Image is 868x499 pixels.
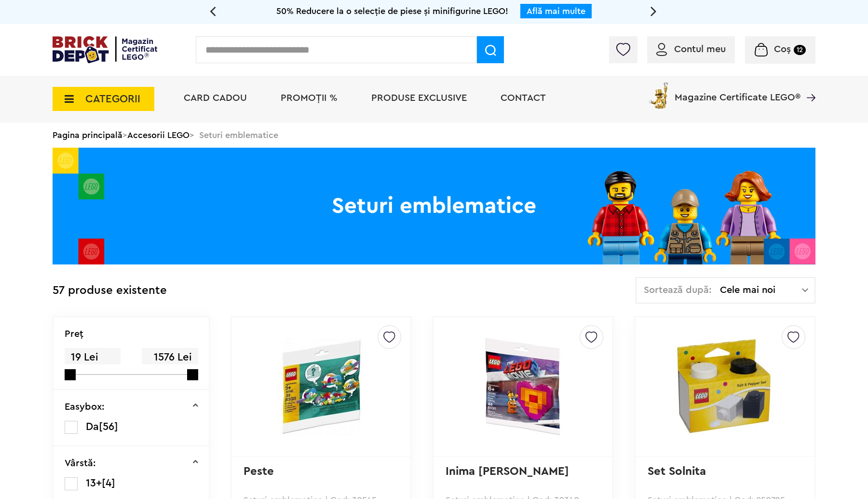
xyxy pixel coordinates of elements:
[65,458,96,468] p: Vârstă:
[455,338,590,435] img: Inima lui Emmet
[65,329,83,339] p: Preţ
[644,285,712,295] span: Sortează după:
[281,93,338,103] a: PROMOȚII %
[127,131,190,139] a: Accesorii LEGO
[53,131,122,139] a: Pagina principală
[53,277,167,305] div: 57 produse existente
[371,93,467,103] a: Produse exclusive
[674,44,726,54] span: Contul meu
[254,338,389,435] img: Peste
[501,93,546,103] a: Contact
[720,285,802,295] span: Cele mai noi
[102,478,115,488] span: [4]
[800,80,815,90] a: Magazine Certificate LEGO®
[53,148,815,264] img: Seturi emblematice
[142,348,198,367] span: 1576 Lei
[99,421,118,432] span: [56]
[648,466,706,477] a: Set Solnita
[656,44,726,54] a: Contul meu
[794,45,806,55] small: 12
[86,478,102,488] span: 13+
[276,7,508,15] span: 50% Reducere la o selecție de piese și minifigurine LEGO!
[675,80,800,102] span: Magazine Certificate LEGO®
[65,402,105,412] p: Easybox:
[65,348,121,367] span: 19 Lei
[53,123,815,148] div: > > Seturi emblematice
[86,421,99,432] span: Da
[527,7,585,15] a: Află mai multe
[244,466,274,477] a: Peste
[774,44,791,54] span: Coș
[657,338,792,435] img: Set Solnita
[85,94,140,104] span: CATEGORII
[446,466,569,477] a: Inima [PERSON_NAME]
[184,93,247,103] a: Card Cadou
